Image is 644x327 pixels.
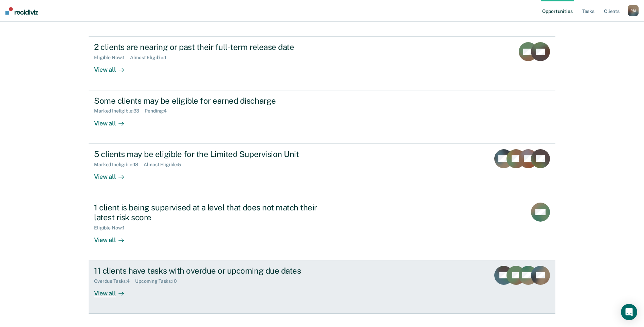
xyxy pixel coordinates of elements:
[628,5,639,16] div: P M
[144,162,186,168] div: Almost Eligible : 5
[94,108,145,114] div: Marked Ineligible : 33
[94,96,332,106] div: Some clients may be eligible for earned discharge
[94,230,132,244] div: View all
[145,108,172,114] div: Pending : 4
[94,278,135,284] div: Overdue Tasks : 4
[89,260,555,314] a: 11 clients have tasks with overdue or upcoming due datesOverdue Tasks:4Upcoming Tasks:10View all
[621,304,637,320] div: Open Intercom Messenger
[94,55,130,61] div: Eligible Now : 1
[94,61,132,74] div: View all
[94,114,132,127] div: View all
[94,42,332,52] div: 2 clients are nearing or past their full-term release date
[89,197,555,260] a: 1 client is being supervised at a level that does not match their latest risk scoreEligible Now:1...
[89,36,555,90] a: 2 clients are nearing or past their full-term release dateEligible Now:1Almost Eligible:1View all
[130,55,172,61] div: Almost Eligible : 1
[5,7,38,15] img: Recidiviz
[89,90,555,144] a: Some clients may be eligible for earned dischargeMarked Ineligible:33Pending:4View all
[89,144,555,197] a: 5 clients may be eligible for the Limited Supervision UnitMarked Ineligible:18Almost Eligible:5Vi...
[628,5,639,16] button: PM
[94,167,132,180] div: View all
[135,278,182,284] div: Upcoming Tasks : 10
[94,203,332,222] div: 1 client is being supervised at a level that does not match their latest risk score
[94,284,132,297] div: View all
[94,149,332,159] div: 5 clients may be eligible for the Limited Supervision Unit
[94,162,144,168] div: Marked Ineligible : 18
[94,266,332,276] div: 11 clients have tasks with overdue or upcoming due dates
[94,225,130,231] div: Eligible Now : 1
